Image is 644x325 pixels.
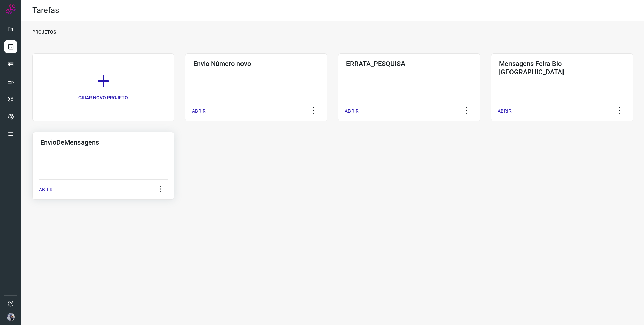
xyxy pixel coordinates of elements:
p: ABRIR [345,108,359,115]
img: f6ca308f3af1934245aa32e6ccda0a1e.jpg [7,313,15,321]
h3: EnvioDeMensagens [40,138,166,146]
h3: Envio Número novo [193,60,319,68]
p: ABRIR [39,186,53,193]
p: CRIAR NOVO PROJETO [78,94,128,101]
h3: Mensagens Feira Bio [GEOGRAPHIC_DATA] [499,60,625,76]
p: PROJETOS [32,29,56,36]
h3: ERRATA_PESQUISA [346,60,472,68]
img: Logo [6,4,16,14]
h2: Tarefas [32,6,59,15]
p: ABRIR [498,108,512,115]
p: ABRIR [192,108,206,115]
